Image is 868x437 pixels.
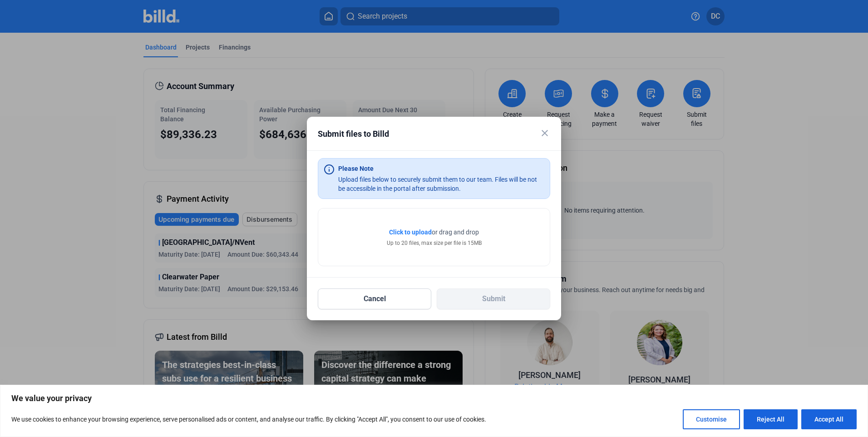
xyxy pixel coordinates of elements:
button: Submit [437,288,550,309]
div: Submit files to Billd [318,128,528,140]
div: Upload files below to securely submit them to our team. Files will be not be accessible in the po... [338,175,544,193]
p: We use cookies to enhance your browsing experience, serve personalised ads or content, and analys... [11,414,486,425]
div: Please Note [338,164,374,173]
p: We value your privacy [11,393,857,404]
mat-icon: close [539,128,550,139]
button: Reject All [744,409,798,429]
span: Click to upload [389,228,432,236]
div: Up to 20 files, max size per file is 15MB [387,239,482,247]
span: or drag and drop [432,228,479,237]
button: Customise [683,409,740,429]
button: Cancel [318,288,431,309]
button: Accept All [801,409,857,429]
